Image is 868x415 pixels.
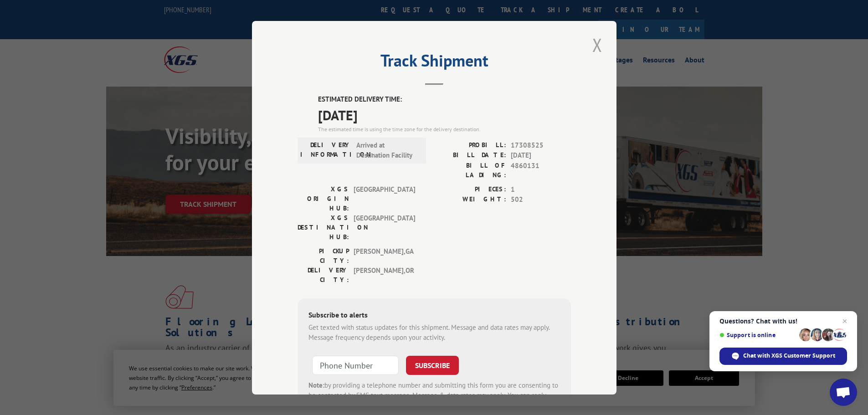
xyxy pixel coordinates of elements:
span: Arrived at Destination Facility [356,140,418,160]
span: [PERSON_NAME] , OR [354,265,415,284]
label: XGS DESTINATION HUB: [298,213,349,241]
a: Open chat [830,379,857,406]
div: Subscribe to alerts [308,309,560,322]
span: 4860131 [511,160,571,179]
label: DELIVERY CITY: [298,265,349,284]
label: DELIVERY INFORMATION: [300,140,352,160]
span: [DATE] [511,150,571,161]
div: The estimated time is using the time zone for the delivery destination. [318,125,571,133]
label: XGS ORIGIN HUB: [298,184,349,213]
span: [GEOGRAPHIC_DATA] [354,184,415,213]
div: Get texted with status updates for this shipment. Message and data rates may apply. Message frequ... [308,322,560,343]
strong: Note: [308,380,324,389]
span: [PERSON_NAME] , GA [354,246,415,265]
label: WEIGHT: [434,195,506,205]
div: by providing a telephone number and submitting this form you are consenting to be contacted by SM... [308,380,560,411]
span: 17308525 [511,140,571,150]
h2: Track Shipment [298,54,571,72]
span: [GEOGRAPHIC_DATA] [354,213,415,241]
label: BILL DATE: [434,150,506,161]
span: Chat with XGS Customer Support [719,348,847,365]
label: PROBILL: [434,140,506,150]
button: SUBSCRIBE [406,355,459,374]
label: BILL OF LADING: [434,160,506,179]
span: 1 [511,184,571,195]
span: Questions? Chat with us! [719,318,847,325]
input: Phone Number [312,355,399,374]
button: Close modal [590,32,605,57]
label: PIECES: [434,184,506,195]
span: Chat with XGS Customer Support [743,352,835,360]
span: [DATE] [318,104,571,125]
label: PICKUP CITY: [298,246,349,265]
label: ESTIMATED DELIVERY TIME: [318,94,571,105]
span: Support is online [719,332,796,338]
span: 502 [511,195,571,205]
